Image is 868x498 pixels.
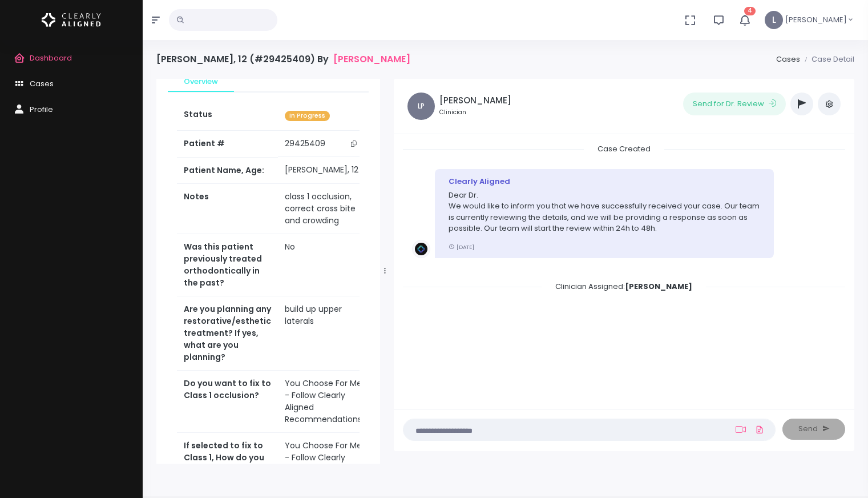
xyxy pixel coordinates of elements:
span: Case Created [584,140,664,158]
th: If selected to fix to Class 1, How do you prefer to treat it? [177,432,278,495]
span: 4 [744,7,756,15]
a: [PERSON_NAME] [333,54,410,65]
th: Patient # [177,131,278,158]
a: Cases [776,54,800,65]
td: [PERSON_NAME], 12 [278,157,369,183]
td: You Choose For Me - Follow Clearly Aligned Recommendations [278,370,369,432]
th: Was this patient previously treated orthodontically in the past? [177,234,278,296]
li: Case Detail [800,54,854,65]
h4: [PERSON_NAME], 12 (#29425409) By [156,54,410,65]
img: Logo Horizontal [42,8,101,32]
b: [PERSON_NAME] [625,281,692,292]
button: Send for Dr. Review [683,93,786,115]
th: Patient Name, Age: [177,157,278,183]
td: No [278,234,369,296]
small: [DATE] [449,243,474,251]
th: Do you want to fix to Class 1 occlusion? [177,370,278,432]
td: class 1 occlusion, correct cross bite and crowding [278,183,369,234]
span: Cases [30,78,54,89]
span: In Progress [285,111,330,122]
span: [PERSON_NAME] [785,14,847,26]
td: 29425409 [278,131,369,157]
span: LP [407,93,435,120]
small: Clinician [439,108,511,117]
a: Add Files [753,419,766,440]
td: You Choose For Me - Follow Clearly Aligned Recommendations [278,432,369,495]
a: Add Loom Video [733,425,748,434]
td: build up upper laterals [278,296,369,370]
p: Dear Dr. We would like to inform you that we have successfully received your case. Our team is cu... [449,190,761,234]
span: Profile [30,104,53,115]
th: Status [177,102,278,131]
span: Dashboard [30,53,72,63]
span: L [765,11,783,29]
div: Clearly Aligned [449,176,761,187]
div: scrollable content [156,79,380,464]
span: Clinician Assigned: [542,278,706,295]
th: Notes [177,183,278,234]
th: Are you planning any restorative/esthetic treatment? If yes, what are you planning? [177,296,278,370]
h5: [PERSON_NAME] [439,95,511,106]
